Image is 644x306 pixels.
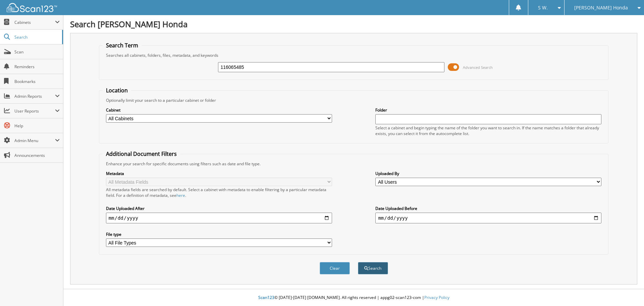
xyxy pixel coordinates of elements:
[14,79,60,84] span: Bookmarks
[106,107,332,113] label: Cabinet
[463,65,493,70] span: Advanced Search
[375,107,601,113] label: Folder
[14,152,60,158] span: Announcements
[70,18,637,30] h1: Search [PERSON_NAME] Honda
[106,171,332,176] label: Metadata
[106,213,332,223] input: start
[538,6,548,10] span: S W.
[106,206,332,211] label: Date Uploaded After
[375,171,601,176] label: Uploaded By
[14,34,59,40] span: Search
[106,187,332,198] div: All metadata fields are searched by default. Select a cabinet with metadata to enable filtering b...
[375,206,601,211] label: Date Uploaded Before
[103,87,131,94] legend: Location
[14,93,55,99] span: Admin Reports
[14,138,55,143] span: Admin Menu
[610,274,644,306] iframe: Chat Widget
[320,262,350,274] button: Clear
[14,19,55,25] span: Cabinets
[63,290,644,306] div: © [DATE]-[DATE] [DOMAIN_NAME]. All rights reserved | appg02-scan123-com |
[103,161,605,167] div: Enhance your search for specific documents using filters such as date and file type.
[106,231,332,237] label: File type
[14,108,55,114] span: User Reports
[176,192,185,198] a: here
[7,3,57,12] img: scan123-logo-white.svg
[375,213,601,223] input: end
[103,97,605,103] div: Optionally limit your search to a particular cabinet or folder
[258,295,274,300] span: Scan123
[424,295,449,300] a: Privacy Policy
[103,52,605,58] div: Searches all cabinets, folders, files, metadata, and keywords
[358,262,388,274] button: Search
[103,150,180,158] legend: Additional Document Filters
[14,123,60,129] span: Help
[14,49,60,55] span: Scan
[14,64,60,70] span: Reminders
[574,6,628,10] span: [PERSON_NAME] Honda
[375,125,601,136] div: Select a cabinet and begin typing the name of the folder you want to search in. If the name match...
[103,42,142,49] legend: Search Term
